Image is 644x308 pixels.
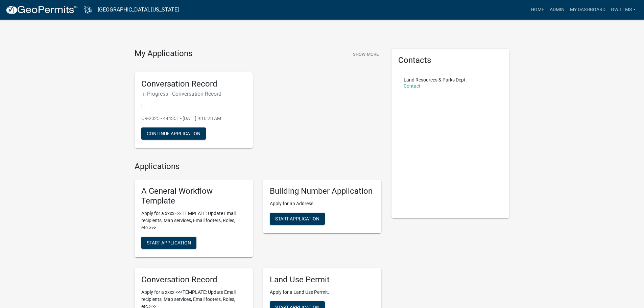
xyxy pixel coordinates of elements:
[404,83,421,89] a: Contact
[270,200,375,207] p: Apply for an Address.
[275,216,319,221] span: Start Application
[350,49,381,60] button: Show More
[141,186,246,206] h5: A General Workflow Template
[83,5,92,14] img: Dodge County, Wisconsin
[404,77,467,82] p: Land Resources & Parks Dept.
[141,91,246,97] h6: In Progress - Conversation Record
[141,237,196,249] button: Start Application
[98,4,179,16] a: [GEOGRAPHIC_DATA], [US_STATE]
[567,3,608,16] a: My Dashboard
[547,3,567,16] a: Admin
[141,210,246,231] p: Apply for a xxxx <<<TEMPLATE: Update Email recipients, Map services, Email footers, Roles, etc.>>>
[270,213,325,225] button: Start Application
[398,55,503,65] h5: Contacts
[135,49,192,59] h4: My Applications
[270,186,375,196] h5: Building Number Application
[528,3,547,16] a: Home
[141,102,246,110] p: | |
[141,127,206,140] button: Continue Application
[147,240,191,245] span: Start Application
[270,275,375,285] h5: Land Use Permit
[135,162,381,171] h4: Applications
[141,115,246,122] p: CR-2025 - 444351 - [DATE] 9:16:28 AM
[141,275,246,285] h5: Conversation Record
[270,289,375,296] p: Apply for a Land Use Permit.
[141,79,246,89] h5: Conversation Record
[608,3,639,16] a: gwillms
